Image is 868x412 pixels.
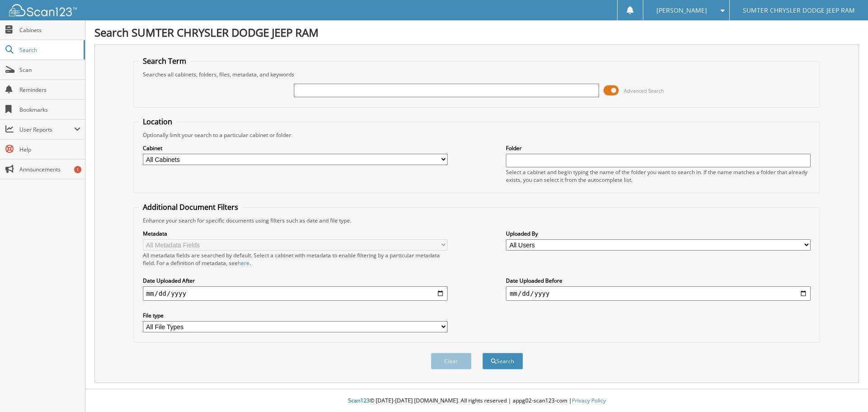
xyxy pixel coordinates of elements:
span: Scan [19,66,80,74]
span: Scan123 [348,397,370,404]
span: User Reports [19,126,74,133]
span: [PERSON_NAME] [656,8,707,13]
h1: Search SUMTER CHRYSLER DODGE JEEP RAM [94,25,859,40]
a: here [238,259,250,267]
label: Date Uploaded Before [506,277,811,284]
div: Select a cabinet and begin typing the name of the folder you want to search in. If the name match... [506,168,811,184]
legend: Location [138,117,177,127]
div: Optionally limit your search to a particular cabinet or folder [138,131,816,139]
span: Help [19,146,80,153]
button: Clear [431,353,472,369]
legend: Search Term [138,56,191,66]
label: File type [143,312,448,319]
label: Cabinet [143,144,448,152]
span: Search [19,46,79,54]
label: Folder [506,144,811,152]
div: 1 [74,166,81,173]
button: Search [482,353,523,369]
span: Reminders [19,86,80,94]
div: Searches all cabinets, folders, files, metadata, and keywords [138,71,816,78]
div: All metadata fields are searched by default. Select a cabinet with metadata to enable filtering b... [143,251,448,267]
span: Announcements [19,166,80,173]
img: scan123-logo-white.svg [9,4,77,16]
label: Uploaded By [506,230,811,237]
label: Date Uploaded After [143,277,448,284]
span: SUMTER CHRYSLER DODGE JEEP RAM [743,8,855,13]
div: © [DATE]-[DATE] [DOMAIN_NAME]. All rights reserved | appg02-scan123-com | [85,390,868,412]
input: start [143,286,448,301]
div: Enhance your search for specific documents using filters such as date and file type. [138,217,816,224]
label: Metadata [143,230,448,237]
input: end [506,286,811,301]
legend: Additional Document Filters [138,202,243,212]
a: Privacy Policy [572,397,606,404]
span: Bookmarks [19,106,80,114]
span: Advanced Search [624,87,664,94]
span: Cabinets [19,26,80,34]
